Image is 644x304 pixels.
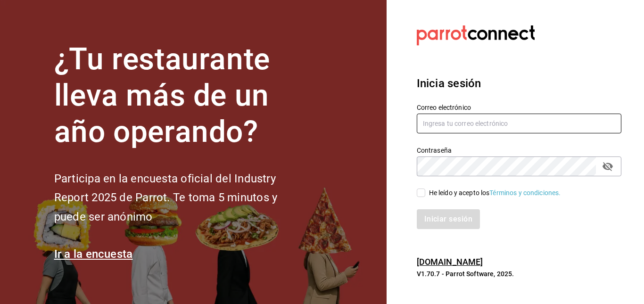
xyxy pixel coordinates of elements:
[54,169,309,227] h2: Participa en la encuesta oficial del Industry Report 2025 de Parrot. Te toma 5 minutos y puede se...
[489,189,561,197] a: Términos y condiciones.
[417,257,483,267] a: [DOMAIN_NAME]
[429,188,561,198] div: He leído y acepto los
[417,114,621,133] input: Ingresa tu correo electrónico
[417,75,621,92] h3: Inicia sesión
[54,247,133,261] a: Ir a la encuesta
[600,158,616,174] button: passwordField
[417,147,621,154] label: Contraseña
[54,41,309,150] h1: ¿Tu restaurante lleva más de un año operando?
[417,104,621,111] label: Correo electrónico
[417,269,621,279] p: V1.70.7 - Parrot Software, 2025.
